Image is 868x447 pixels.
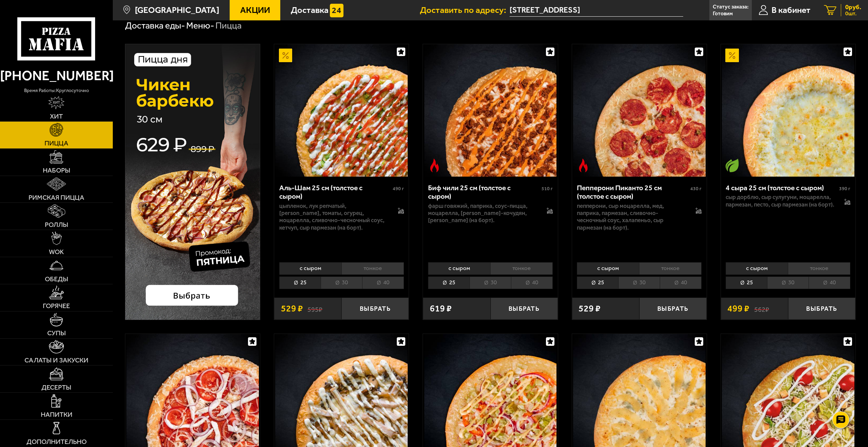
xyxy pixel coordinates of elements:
[428,159,441,172] img: Острое блюдо
[788,262,850,275] li: тонкое
[423,44,557,177] a: Острое блюдоБиф чили 25 см (толстое с сыром)
[577,183,689,201] div: Пепперони Пиканто 25 см (толстое с сыром)
[26,439,87,445] span: Дополнительно
[47,330,66,337] span: Супы
[725,49,739,62] img: Акционный
[281,304,303,313] span: 529 ₽
[721,44,855,177] a: АкционныйВегетарианское блюдо4 сыра 25 см (толстое с сыром)
[726,262,788,275] li: с сыром
[726,194,835,208] p: сыр дорблю, сыр сулугуни, моцарелла, пармезан, песто, сыр пармезан (на борт).
[215,20,242,32] div: Пицца
[321,276,362,289] li: 30
[725,159,739,172] img: Вегетарианское блюдо
[510,4,683,17] input: Ваш адрес доставки
[713,4,748,10] p: Статус заказа:
[713,11,733,16] p: Готовим
[618,276,660,289] li: 30
[275,44,408,177] img: Аль-Шам 25 см (толстое с сыром)
[639,298,707,320] button: Выбрать
[307,304,322,313] s: 595 ₽
[428,202,537,224] p: фарш говяжий, паприка, соус-пицца, моцарелла, [PERSON_NAME]-кочудян, [PERSON_NAME] (на борт).
[577,159,590,172] img: Острое блюдо
[43,167,70,174] span: Наборы
[430,304,452,313] span: 619 ₽
[43,303,70,309] span: Горячее
[491,298,558,320] button: Выбрать
[45,221,68,228] span: Роллы
[573,44,706,177] img: Пепперони Пиканто 25 см (толстое с сыром)
[45,140,68,147] span: Пицца
[341,298,409,320] button: Выбрать
[572,44,707,177] a: Острое блюдоПепперони Пиканто 25 см (толстое с сыром)
[274,44,409,177] a: АкционныйАль-Шам 25 см (толстое с сыром)
[727,304,749,313] span: 499 ₽
[362,276,404,289] li: 40
[579,304,601,313] span: 529 ₽
[393,186,404,192] span: 490 г
[341,262,404,275] li: тонкое
[490,262,553,275] li: тонкое
[41,384,71,391] span: Десерты
[788,298,855,320] button: Выбрать
[240,6,270,15] span: Акции
[809,276,850,289] li: 40
[510,4,683,17] span: Ленинградская область, Всеволожский район, Заневское городское поселение, Кудрово, Австрийская ул...
[722,44,854,177] img: 4 сыра 25 см (толстое с сыром)
[186,20,214,31] a: Меню-
[279,49,293,62] img: Акционный
[125,20,185,31] a: Доставка еды-
[726,183,837,192] div: 4 сыра 25 см (толстое с сыром)
[50,113,63,120] span: Хит
[29,194,84,201] span: Римская пицца
[577,202,686,231] p: пепперони, сыр Моцарелла, мед, паприка, пармезан, сливочно-чесночный соус, халапеньо, сыр пармеза...
[279,183,391,201] div: Аль-Шам 25 см (толстое с сыром)
[424,44,557,177] img: Биф чили 25 см (толстое с сыром)
[420,6,510,15] span: Доставить по адресу:
[41,411,72,418] span: Напитки
[279,262,341,275] li: с сыром
[845,4,861,11] span: 0 руб.
[45,276,68,283] span: Обеды
[577,262,639,275] li: с сыром
[428,183,540,201] div: Биф чили 25 см (толстое с сыром)
[754,304,769,313] s: 562 ₽
[772,6,811,15] span: В кабинет
[767,276,809,289] li: 30
[279,276,321,289] li: 25
[690,186,702,192] span: 430 г
[428,262,490,275] li: с сыром
[470,276,511,289] li: 30
[839,186,850,192] span: 390 г
[330,4,343,17] img: 15daf4d41897b9f0e9f617042186c801.svg
[24,357,88,364] span: Салаты и закуски
[639,262,702,275] li: тонкое
[511,276,553,289] li: 40
[726,276,767,289] li: 25
[49,249,64,255] span: WOK
[577,276,618,289] li: 25
[660,276,702,289] li: 40
[542,186,553,192] span: 510 г
[845,11,861,16] span: 0 шт.
[291,6,329,15] span: Доставка
[428,276,470,289] li: 25
[135,6,219,15] span: [GEOGRAPHIC_DATA]
[279,202,389,231] p: цыпленок, лук репчатый, [PERSON_NAME], томаты, огурец, моцарелла, сливочно-чесночный соус, кетчуп...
